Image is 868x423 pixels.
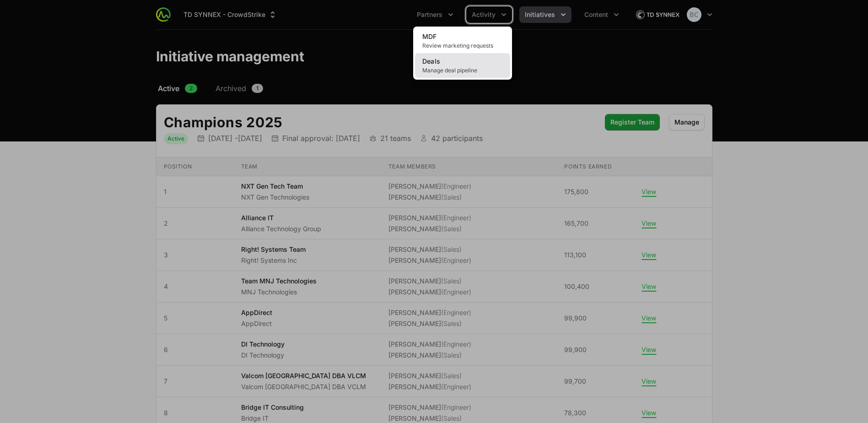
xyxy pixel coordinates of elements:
[415,28,510,53] a: MDFReview marketing requests
[415,53,510,78] a: DealsManage deal pipeline
[422,42,503,49] span: Review marketing requests
[422,67,503,74] span: Manage deal pipeline
[171,6,625,23] div: Main navigation
[422,57,441,65] span: Deals
[466,6,512,23] div: Activity menu
[422,33,437,40] span: MDF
